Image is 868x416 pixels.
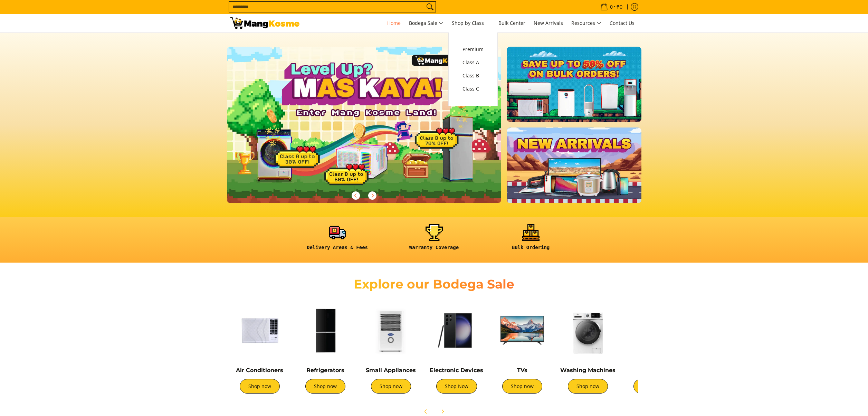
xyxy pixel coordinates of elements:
span: Class B [462,72,484,80]
a: <h6><strong>Bulk Ordering</strong></h6> [486,224,576,256]
img: Washing Machines [559,301,617,360]
a: Shop Now [436,379,477,394]
a: TVs [517,367,527,374]
span: Shop by Class [452,19,490,28]
a: Bulk Center [495,14,529,32]
img: Gaming desktop banner [227,47,502,203]
a: Shop now [568,379,608,394]
span: Class C [462,85,484,93]
img: Small Appliances [362,301,420,360]
img: Air Conditioners [230,301,289,360]
span: Contact Us [610,20,635,26]
img: Refrigerators [296,301,355,360]
a: Resources [568,14,605,32]
a: Air Conditioners [236,367,283,374]
a: Class A [459,56,487,69]
a: <h6><strong>Delivery Areas & Fees</strong></h6> [293,224,382,256]
a: Electronic Devices [430,367,483,374]
button: Previous [348,188,363,203]
a: <h6><strong>Warranty Coverage</strong></h6> [389,224,479,256]
span: New Arrivals [534,20,563,26]
a: Class C [459,82,487,95]
span: Bulk Center [498,20,525,26]
img: Mang Kosme: Your Home Appliances Warehouse Sale Partner! [230,17,299,29]
a: Bodega Sale [406,14,447,32]
span: Premium [462,45,484,54]
span: • [598,3,624,11]
img: TVs [493,301,552,360]
a: Shop now [371,379,411,394]
h2: Explore our Bodega Sale [334,276,534,292]
img: Cookers [624,301,683,360]
a: Shop now [240,379,280,394]
img: Electronic Devices [427,301,486,360]
button: Search [425,2,436,12]
span: Class A [462,58,484,67]
a: Shop now [502,379,542,394]
a: New Arrivals [530,14,566,32]
a: Class B [459,69,487,82]
span: Resources [571,19,601,28]
a: Small Appliances [366,367,416,374]
a: Shop by Class [448,14,494,32]
span: Bodega Sale [409,19,443,28]
span: 0 [609,4,614,9]
a: Premium [459,43,487,56]
a: Shop now [305,379,345,394]
button: Next [365,188,380,203]
nav: Main Menu [306,14,638,32]
a: Refrigerators [306,367,344,374]
span: ₱0 [616,4,623,9]
a: Washing Machines [560,367,616,374]
span: Home [387,20,401,26]
a: Shop now [633,379,674,394]
a: Contact Us [606,14,638,32]
a: Home [384,14,404,32]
